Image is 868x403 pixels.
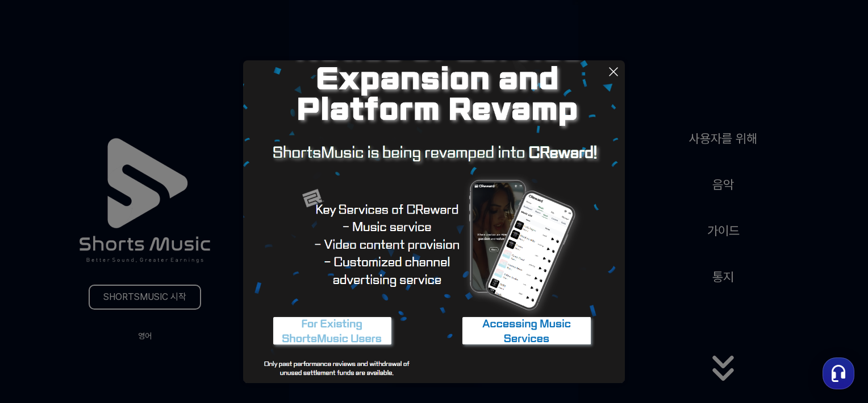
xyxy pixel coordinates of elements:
a: 집 [3,309,75,337]
span: 설정 [176,326,189,335]
img: 공지 [243,1,625,383]
span: 메시지 [101,326,121,335]
a: 메시지 [75,309,147,337]
a: 설정 [147,309,218,337]
span: 집 [36,326,43,335]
